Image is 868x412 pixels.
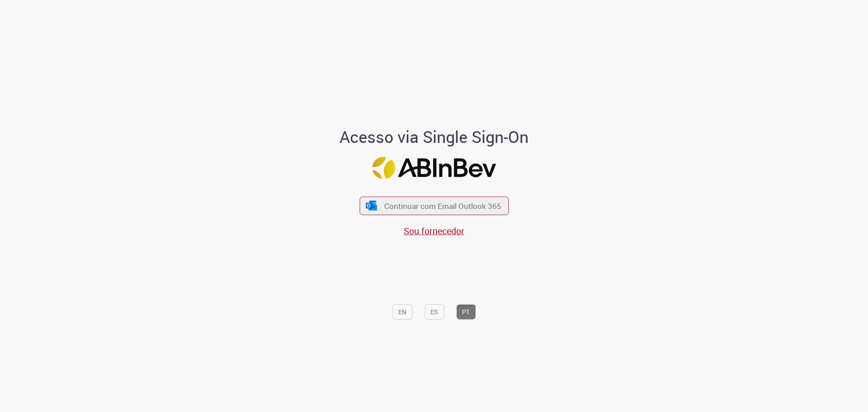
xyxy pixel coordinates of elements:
img: Logo ABInBev [372,156,496,179]
img: ícone Azure/Microsoft 360 [365,201,378,210]
button: PT [456,304,476,319]
a: Sou fornecedor [404,225,464,237]
button: ES [425,304,444,319]
button: EN [392,304,412,319]
span: Continuar com Email Outlook 365 [384,201,501,211]
button: ícone Azure/Microsoft 360 Continuar com Email Outlook 365 [359,196,509,215]
h1: Acesso via Single Sign-On [309,128,560,146]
